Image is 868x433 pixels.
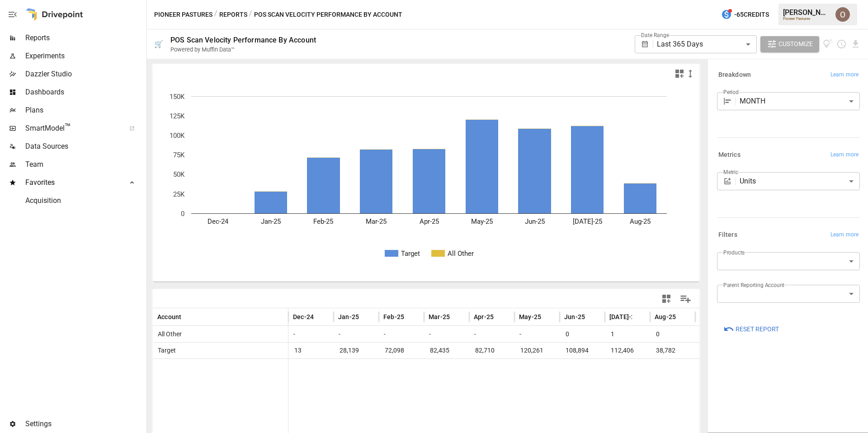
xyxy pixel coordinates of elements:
[830,71,859,80] span: Learn more
[519,312,541,321] span: May-25
[740,92,860,110] div: MONTH
[474,312,494,321] span: Apr-25
[261,217,281,226] text: Jan-25
[25,33,145,43] span: Reports
[717,6,773,23] button: -65Credits
[65,122,71,133] span: ™
[734,9,769,20] span: -65 Credits
[401,249,420,258] text: Target
[723,249,745,256] label: Products
[718,70,751,80] h6: Breakdown
[405,311,418,323] button: Sort
[830,231,859,240] span: Learn more
[655,343,677,358] span: 38,782
[760,36,819,52] button: Customize
[675,289,696,309] button: Manage Columns
[448,249,474,258] text: All Other
[609,326,616,342] span: 1
[25,87,145,98] span: Dashboards
[783,17,830,21] div: Pioneer Pastures
[655,312,676,321] span: Aug-25
[495,311,507,323] button: Sort
[208,217,229,226] text: Dec-24
[655,326,661,342] span: 0
[420,217,439,226] text: Apr-25
[609,343,635,358] span: 112,406
[630,217,651,226] text: Aug-25
[657,40,703,48] span: Last 365 Days
[830,151,859,160] span: Learn more
[471,330,476,338] span: -
[338,312,359,321] span: Jan-25
[154,40,163,48] div: 🛒
[25,69,145,80] span: Dazzler Studio
[723,168,738,176] label: Metric
[778,38,813,50] span: Customize
[25,51,145,61] span: Experiments
[173,151,185,159] text: 75K
[25,159,145,170] span: Team
[25,419,145,429] span: Settings
[335,330,340,338] span: -
[830,2,855,27] button: Oleksii Flok
[723,88,739,96] label: Period
[154,330,182,338] span: All Other
[214,9,217,20] div: /
[783,8,830,17] div: [PERSON_NAME]
[564,312,585,321] span: Jun-25
[823,36,833,52] button: View documentation
[736,324,779,335] span: Reset Report
[154,347,176,354] span: Target
[723,281,784,289] label: Parent Reporting Account
[170,93,185,101] text: 150K
[564,343,590,358] span: 108,894
[293,312,314,321] span: Dec-24
[154,9,212,20] button: Pioneer Pastures
[25,177,119,188] span: Favorites
[153,83,699,282] div: A chart.
[25,195,145,206] span: Acquisition
[429,312,450,321] span: Mar-25
[338,343,360,358] span: 28,139
[564,326,571,342] span: 0
[425,330,431,338] span: -
[718,230,737,240] h6: Filters
[181,210,184,218] text: 0
[170,36,316,44] div: POS Scan Velocity Performance By Account
[740,172,860,190] div: Units
[519,343,545,358] span: 120,261
[542,311,555,323] button: Sort
[293,343,303,358] span: 13
[219,9,247,20] button: Reports
[360,311,373,323] button: Sort
[573,217,602,226] text: [DATE]-25
[315,311,327,323] button: Sort
[835,7,850,22] img: Oleksii Flok
[451,311,463,323] button: Sort
[157,312,181,321] span: Account
[383,343,406,358] span: 72,098
[313,217,333,226] text: Feb-25
[474,343,496,358] span: 82,710
[677,311,689,323] button: Sort
[173,190,185,198] text: 25K
[170,132,185,140] text: 100K
[516,330,521,338] span: -
[170,46,235,53] div: Powered by Muffin Data™
[380,330,386,338] span: -
[471,217,493,226] text: May-25
[170,112,185,120] text: 125K
[718,150,741,160] h6: Metrics
[633,311,646,323] button: Sort
[366,217,387,226] text: Mar-25
[836,39,847,49] button: Schedule report
[525,217,545,226] text: Jun-25
[182,311,195,323] button: Sort
[717,321,785,337] button: Reset Report
[249,9,252,20] div: /
[173,170,185,179] text: 50K
[383,312,404,321] span: Feb-25
[586,311,599,323] button: Sort
[290,330,295,338] span: -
